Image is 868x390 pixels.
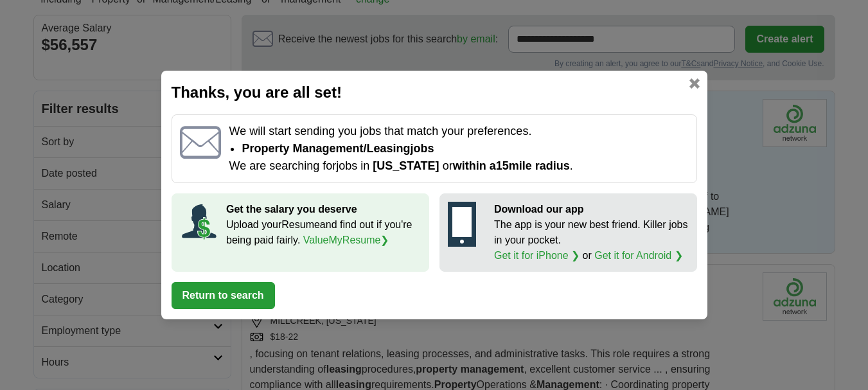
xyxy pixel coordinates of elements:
[494,202,689,217] p: Download our app
[494,217,689,263] p: The app is your new best friend. Killer jobs in your pocket. or
[226,202,421,217] p: Get the salary you deserve
[242,140,688,157] li: Property Management/Leasing jobs
[229,123,688,140] p: We will start sending you jobs that match your preferences.
[229,157,688,175] p: We are searching for jobs in or .
[172,282,275,309] button: Return to search
[303,235,389,245] a: ValueMyResume❯
[373,159,439,172] span: [US_STATE]
[453,159,570,172] span: within a 15 mile radius
[494,250,580,261] a: Get it for iPhone ❯
[594,250,683,261] a: Get it for Android ❯
[172,81,697,104] h2: Thanks, you are all set!
[226,217,421,248] p: Upload your Resume and find out if you're being paid fairly.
